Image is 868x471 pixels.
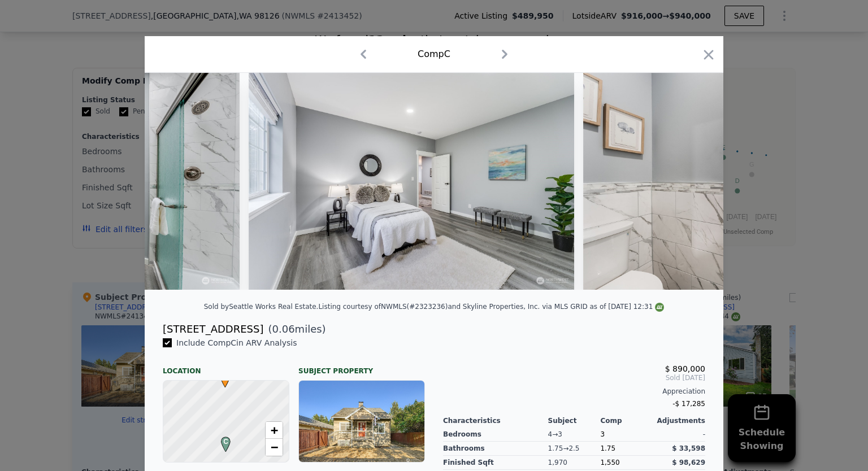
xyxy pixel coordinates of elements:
span: -$ 17,285 [672,400,705,408]
div: Subject [548,416,601,425]
span: C [218,437,233,447]
div: Comp [600,416,653,425]
span: Include Comp C in ARV Analysis [172,338,302,347]
span: 0.06 [272,323,295,335]
div: Adjustments [653,416,705,425]
a: Zoom out [266,439,283,456]
div: 1,970 [548,456,601,470]
div: [STREET_ADDRESS] [163,321,263,337]
span: Sold [DATE] [443,373,705,382]
span: − [271,440,278,454]
img: NWMLS Logo [655,303,664,312]
div: Appreciation [443,387,705,396]
div: Listing courtesy of NWMLS (#2323236) and Skyline Properties, Inc. via MLS GRID as of [DATE] 12:31 [318,303,664,311]
div: 1.75 → 2.5 [548,442,601,456]
div: 1.75 [600,442,653,456]
span: $ 33,598 [672,444,705,452]
a: Zoom in [266,422,283,439]
div: Bathrooms [443,442,548,456]
div: Characteristics [443,416,548,425]
div: 4 → 3 [548,428,601,442]
span: $ 98,629 [672,459,705,466]
div: Bedrooms [443,428,548,442]
span: 3 [600,430,605,438]
div: Finished Sqft [443,456,548,470]
img: Property Img [249,73,574,290]
div: Subject Property [298,357,425,376]
div: Sold by Seattle Works Real Estate . [204,303,319,311]
div: Location [163,357,289,376]
span: + [271,423,278,437]
span: $ 890,000 [665,364,705,373]
div: C [218,437,225,443]
div: Comp C [418,47,450,61]
div: - [653,428,705,442]
span: 1,550 [600,459,619,466]
span: ( miles) [263,321,325,337]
